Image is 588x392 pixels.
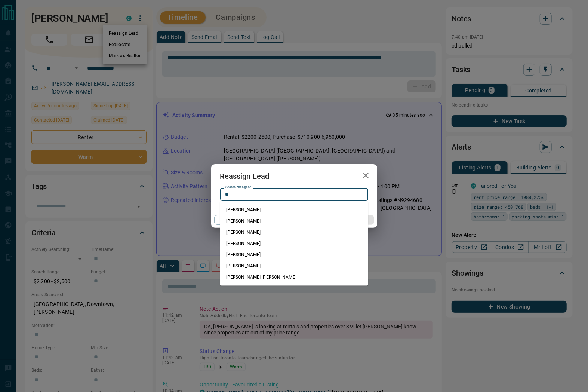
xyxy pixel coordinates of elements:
[220,272,368,283] li: [PERSON_NAME] [PERSON_NAME]
[220,227,368,238] li: [PERSON_NAME]
[220,238,368,249] li: [PERSON_NAME]
[220,215,368,227] li: [PERSON_NAME]
[220,260,368,272] li: [PERSON_NAME]
[225,185,251,190] label: Search for agent
[220,249,368,260] li: [PERSON_NAME]
[211,164,278,188] h2: Reassign Lead
[214,215,278,225] button: Cancel
[220,204,368,215] li: [PERSON_NAME]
